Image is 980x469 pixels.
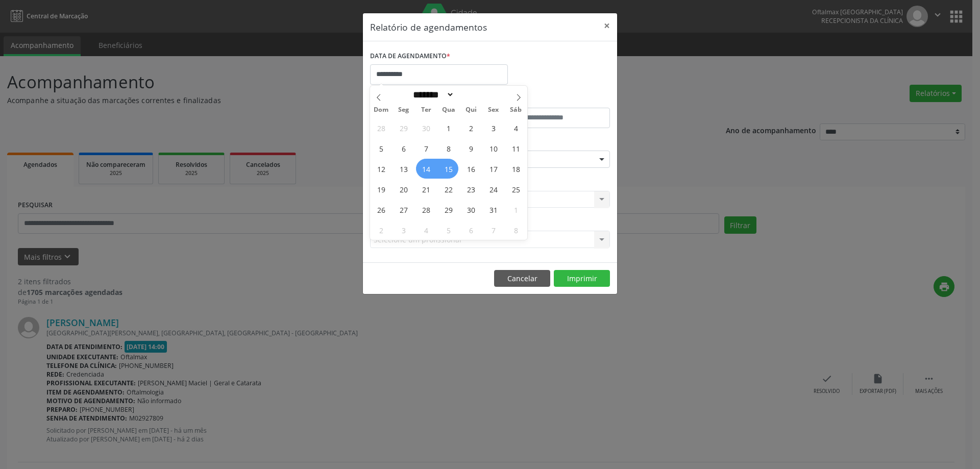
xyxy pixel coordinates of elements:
[371,138,391,158] span: Outubro 5, 2025
[371,159,391,179] span: Outubro 12, 2025
[554,270,610,287] button: Imprimir
[438,220,458,240] span: Novembro 5, 2025
[493,92,610,108] label: ATÉ
[438,118,458,138] span: Outubro 1, 2025
[394,179,413,199] span: Outubro 20, 2025
[597,13,617,38] button: Close
[416,159,436,179] span: Outubro 14, 2025
[416,179,436,199] span: Outubro 21, 2025
[438,179,458,199] span: Outubro 22, 2025
[393,107,415,113] span: Seg
[461,200,481,219] span: Outubro 30, 2025
[461,138,481,158] span: Outubro 9, 2025
[461,159,481,179] span: Outubro 16, 2025
[506,220,526,240] span: Novembro 8, 2025
[370,48,450,64] label: DATA DE AGENDAMENTO
[438,200,458,219] span: Outubro 29, 2025
[394,138,413,158] span: Outubro 6, 2025
[438,138,458,158] span: Outubro 8, 2025
[371,179,391,199] span: Outubro 19, 2025
[506,200,526,219] span: Novembro 1, 2025
[483,179,503,199] span: Outubro 24, 2025
[416,200,436,219] span: Outubro 28, 2025
[483,138,503,158] span: Outubro 10, 2025
[394,118,413,138] span: Setembro 29, 2025
[506,138,526,158] span: Outubro 11, 2025
[483,200,503,219] span: Outubro 31, 2025
[394,159,413,179] span: Outubro 13, 2025
[461,179,481,199] span: Outubro 23, 2025
[416,138,436,158] span: Outubro 7, 2025
[506,118,526,138] span: Outubro 4, 2025
[416,220,436,240] span: Novembro 4, 2025
[394,220,413,240] span: Novembro 3, 2025
[370,20,487,34] h5: Relatório de agendamentos
[483,118,503,138] span: Outubro 3, 2025
[506,179,526,199] span: Outubro 25, 2025
[505,107,527,113] span: Sáb
[409,89,454,100] select: Month
[394,200,413,219] span: Outubro 27, 2025
[461,118,481,138] span: Outubro 2, 2025
[437,107,460,113] span: Qua
[506,159,526,179] span: Outubro 18, 2025
[483,220,503,240] span: Novembro 7, 2025
[460,107,482,113] span: Qui
[416,118,436,138] span: Setembro 30, 2025
[483,159,503,179] span: Outubro 17, 2025
[415,107,437,113] span: Ter
[371,118,391,138] span: Setembro 28, 2025
[454,89,488,100] input: Year
[438,159,458,179] span: Outubro 15, 2025
[494,270,550,287] button: Cancelar
[370,107,393,113] span: Dom
[482,107,505,113] span: Sex
[461,220,481,240] span: Novembro 6, 2025
[371,200,391,219] span: Outubro 26, 2025
[371,220,391,240] span: Novembro 2, 2025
